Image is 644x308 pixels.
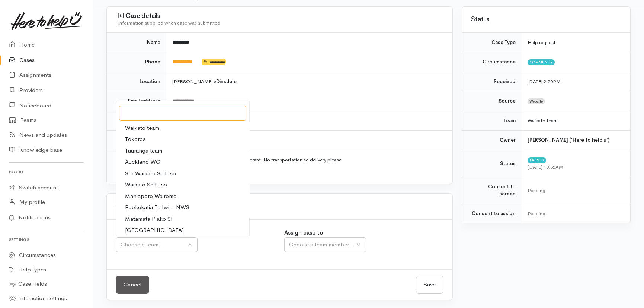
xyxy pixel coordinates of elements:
time: [DATE] 2:50PM [528,78,561,85]
td: Circumstance [462,52,522,72]
td: Owner [462,131,522,150]
span: Matamata Piako SI [125,215,173,223]
span: Pookekatia Te Iwi – NWSI [125,203,191,212]
span: Community [528,59,555,65]
td: Consent to screen [462,177,522,204]
td: English [166,111,452,131]
span: Auckland WG [125,158,160,166]
td: Team [462,111,522,131]
a: Cancel [116,276,149,294]
td: Received [462,72,522,91]
span: Website [528,98,545,104]
span: Tauranga team [125,147,162,155]
button: Choose a team member... [284,237,366,252]
div: Choose a team... [121,241,186,249]
td: Consent to assign [462,204,522,223]
input: Search [119,106,246,121]
td: Help requested [107,131,166,150]
span: [GEOGRAPHIC_DATA] [125,226,184,235]
td: Case Type [462,33,522,52]
h6: Settings [9,235,84,245]
td: Location [107,72,166,91]
label: Assign case to [284,229,323,237]
td: Phone [107,52,166,72]
td: Help request [522,33,630,52]
td: Comments [107,150,166,184]
h3: Move case to new team [111,203,448,210]
span: Waikato team [125,124,159,132]
span: Maniapoto Waitomo [125,192,177,201]
h3: Case details [118,12,443,20]
div: Choose a team member... [289,241,355,249]
span: [PERSON_NAME] » [172,78,237,85]
td: Email address [107,91,166,111]
span: Sth Waikato Self Iso [125,169,176,178]
span: Waikato team [528,117,558,124]
span: Paused [528,157,546,163]
span: Tokoroa [125,135,146,144]
td: Language [107,111,166,131]
h6: Profile [9,167,84,177]
button: Choose a team... [116,237,198,252]
td: Status [462,150,522,177]
td: I'm in a wheelchair and lactose intolerant. No transportation so delivery please [166,150,452,184]
td: Source [462,91,522,111]
button: Save [416,276,443,294]
h3: Status [471,16,621,23]
b: [PERSON_NAME] ('Here to help u') [528,137,609,143]
span: Waikato Self-Iso [125,180,167,189]
div: Information supplied when case was submitted [118,19,443,27]
td: Name [107,33,166,52]
div: Pending [528,210,621,217]
div: Pending [528,187,621,194]
div: [DATE] 10:32AM [528,163,621,171]
b: Dinsdale [216,78,237,85]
